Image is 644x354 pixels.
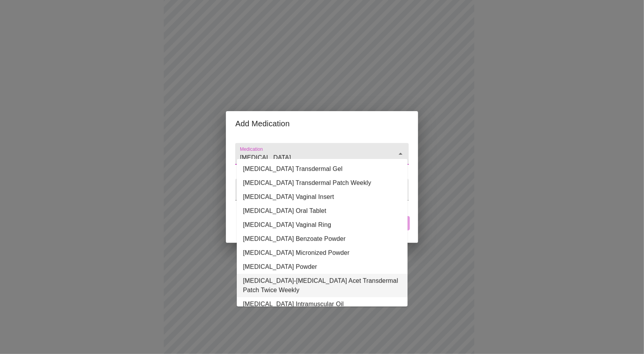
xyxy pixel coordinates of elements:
li: [MEDICAL_DATA] Transdermal Patch Weekly [237,176,408,190]
h2: Add Medication [235,117,408,130]
li: [MEDICAL_DATA] Intramuscular Oil [237,297,408,311]
li: [MEDICAL_DATA] Vaginal Ring [237,218,408,232]
li: [MEDICAL_DATA] Transdermal Gel [237,162,408,176]
div: ​ [235,179,408,201]
button: Close [395,148,406,159]
li: [MEDICAL_DATA] Powder [237,260,408,274]
li: [MEDICAL_DATA] Micronized Powder [237,246,408,260]
li: [MEDICAL_DATA]-[MEDICAL_DATA] Acet Transdermal Patch Twice Weekly [237,274,408,297]
li: [MEDICAL_DATA] Oral Tablet [237,204,408,218]
li: [MEDICAL_DATA] Benzoate Powder [237,232,408,246]
li: [MEDICAL_DATA] Vaginal Insert [237,190,408,204]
